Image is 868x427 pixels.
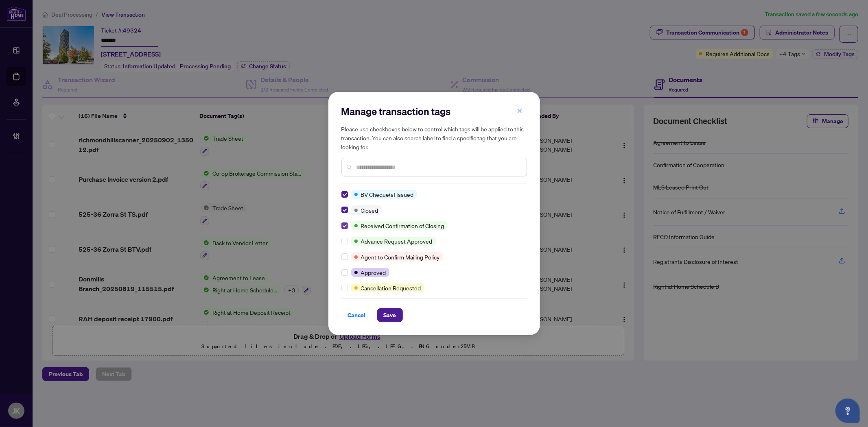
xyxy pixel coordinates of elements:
[341,308,372,322] button: Cancel
[361,253,440,261] span: Agent to Confirm Mailing Policy
[384,309,396,322] span: Save
[341,124,527,151] h5: Please use checkboxes below to control which tags will be applied to this transaction. You can al...
[361,206,378,215] span: Closed
[361,283,421,292] span: Cancellation Requested
[348,309,366,322] span: Cancel
[517,108,523,114] span: close
[341,105,527,118] h2: Manage transaction tags
[361,237,433,246] span: Advance Request Approved
[361,221,444,230] span: Received Confirmation of Closing
[377,308,403,322] button: Save
[361,268,386,277] span: Approved
[361,190,414,199] span: BV Cheque(s) Issued
[835,399,860,423] button: Open asap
